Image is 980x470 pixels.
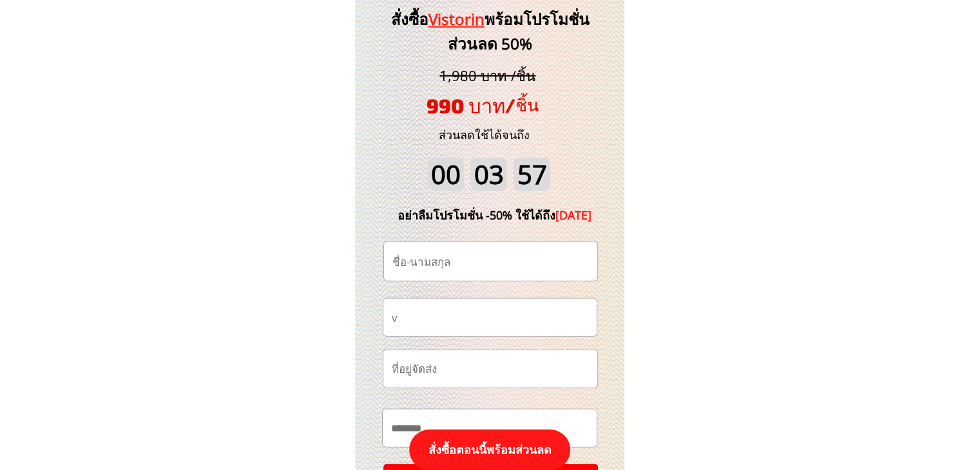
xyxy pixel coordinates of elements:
[439,66,535,85] span: 1,980 บาท /ชิ้น
[378,206,611,225] div: อย่าลืมโปรโมชั่น -50% ใช้ได้ถึง
[428,8,485,30] span: Vistorin
[505,94,539,115] span: /ชิ้น
[421,126,547,144] h3: ส่วนลดใช้ได้จนถึง
[389,299,591,335] input: เบอร์โทรศัพท์
[389,350,592,388] input: ที่อยู่จัดส่ง
[369,7,611,57] h3: สั่งซื้อ พร้อมโปรโมชั่นส่วนลด 50%
[555,207,591,223] span: [DATE]
[427,93,505,117] span: 990 บาท
[389,242,592,281] input: ชื่อ-นามสกุล
[409,429,570,470] p: สั่งซื้อตอนนี้พร้อมส่วนลด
